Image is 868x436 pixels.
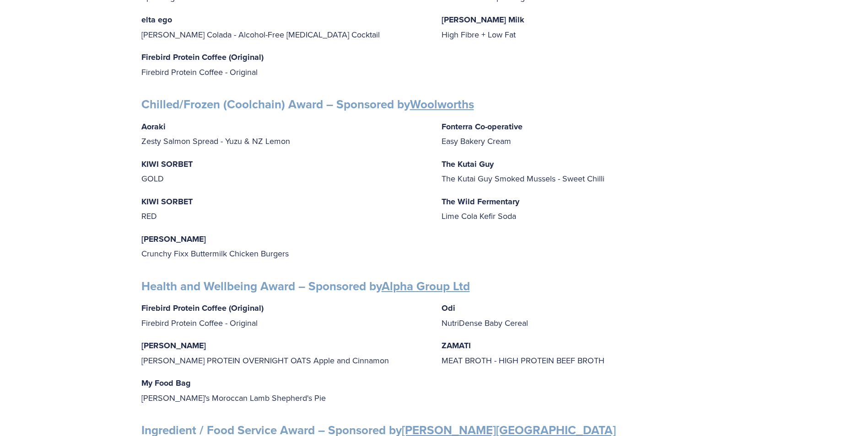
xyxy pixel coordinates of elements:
strong: Aoraki [141,121,166,133]
strong: My Food Bag [141,377,191,389]
p: [PERSON_NAME] Colada - Alcohol-Free [MEDICAL_DATA] Cocktail [141,12,427,42]
strong: The Wild Fermentary [442,196,519,207]
p: MEAT BROTH - HIGH PROTEIN BEEF BROTH [442,338,727,367]
p: RED [141,194,427,223]
strong: elta ego [141,14,172,26]
a: Woolworths [410,96,474,113]
p: Easy Bakery Cream [442,119,727,149]
p: NutriDense Baby Cereal [442,301,727,330]
strong: KIWI SORBET [141,196,193,207]
p: The Kutai Guy Smoked Mussels - Sweet Chilli [442,157,727,186]
strong: Odi [442,302,455,314]
p: [PERSON_NAME] PROTEIN OVERNIGHT OATS Apple and Cinnamon [141,338,427,367]
strong: KIWI SORBET [141,158,193,170]
strong: Firebird Protein Coffee (Original) [141,302,264,314]
p: Crunchy Fixx Buttermilk Chicken Burgers [141,232,427,261]
p: Firebird Protein Coffee - Original [141,301,427,330]
p: Zesty Salmon Spread - Yuzu & NZ Lemon [141,119,427,149]
strong: Chilled/Frozen (Coolchain) Award – Sponsored by [141,96,474,113]
strong: ZAMATI [442,340,471,351]
strong: Fonterra Co-operative [442,121,523,133]
strong: Health and Wellbeing Award – Sponsored by [141,277,470,295]
strong: [PERSON_NAME] [141,233,206,245]
p: [PERSON_NAME]'s Moroccan Lamb Shepherd's Pie [141,376,427,405]
strong: [PERSON_NAME] Milk [442,14,524,26]
p: Firebird Protein Coffee - Original [141,50,427,79]
strong: The Kutai Guy [442,158,494,170]
a: Alpha Group Ltd [382,277,470,295]
strong: [PERSON_NAME] [141,340,206,351]
strong: Firebird Protein Coffee (Original) [141,51,264,63]
p: High Fibre + Low Fat [442,12,727,42]
p: GOLD [141,157,427,186]
p: Lime Cola Kefir Soda [442,194,727,223]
